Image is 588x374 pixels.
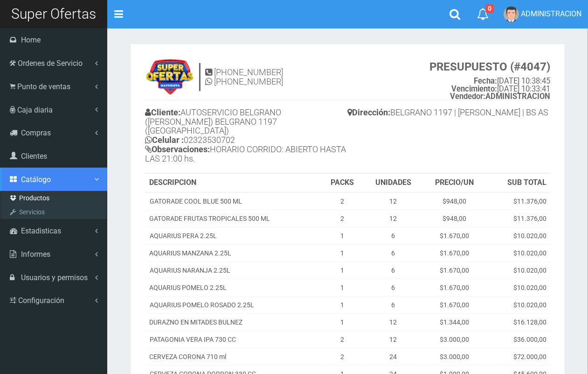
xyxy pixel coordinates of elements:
small: [DATE] 10:38:45 [DATE] 10:33:41 [429,61,550,101]
td: $1.670,00 [423,227,486,244]
td: AQUARIUS MANZANA 2.25L [145,244,321,261]
td: $948,00 [423,192,486,210]
td: $11.376,00 [486,192,550,210]
td: $72.000,00 [486,348,550,365]
a: Productos [3,191,107,205]
td: 1 [321,261,364,279]
td: 12 [364,313,423,331]
strong: PRESUPUESTO (#4047) [429,60,550,73]
td: 12 [364,331,423,348]
td: $3.000,00 [423,348,486,365]
td: $36.000,00 [486,331,550,348]
td: 12 [364,210,423,227]
td: $10.020,00 [486,296,550,313]
td: $1.670,00 [423,296,486,313]
td: 6 [364,244,423,261]
td: 2 [321,331,364,348]
span: Informes [21,250,50,259]
td: 24 [364,348,423,365]
span: Catálogo [21,175,51,184]
td: 1 [321,279,364,296]
h4: BELGRANO 1197 | [PERSON_NAME] | BS AS [348,106,551,122]
td: $948,00 [423,210,486,227]
th: DESCRIPCION [145,174,321,192]
td: CERVEZA CORONA 710 ml [145,348,321,365]
strong: Vendedor: [450,92,485,101]
strong: Vencimiento: [451,85,497,93]
td: $3.000,00 [423,331,486,348]
td: $1.670,00 [423,279,486,296]
td: 6 [364,296,423,313]
td: AQUARIUS POMELO ROSADO 2.25L [145,296,321,313]
td: $10.020,00 [486,227,550,244]
td: 2 [321,210,364,227]
td: 1 [321,296,364,313]
b: Cliente: [145,107,180,117]
h4: [PHONE_NUMBER] [PHONE_NUMBER] [205,68,283,86]
th: UNIDADES [364,174,423,192]
td: 1 [321,244,364,261]
span: ADMINISTRACION [521,9,581,18]
td: DURAZNO EN MITADES BULNEZ [145,313,321,331]
td: 1 [321,313,364,331]
td: $16.128,00 [486,313,550,331]
span: Usuarios y permisos [21,273,88,282]
th: PRECIO/UN [423,174,486,192]
a: Servicios [3,205,107,219]
td: 6 [364,227,423,244]
h4: AUTOSERVICIO BELGRANO ([PERSON_NAME]) BELGRANO 1197 ([GEOGRAPHIC_DATA]) 02323530702 HORARIO CORRI... [145,106,348,168]
td: AQUARIUS POMELO 2.25L [145,279,321,296]
td: GATORADE COOL BLUE 500 ML [145,192,321,210]
td: 2 [321,192,364,210]
span: Estadisticas [21,226,61,235]
td: 12 [364,192,423,210]
td: 6 [364,261,423,279]
td: $11.376,00 [486,210,550,227]
b: Dirección: [348,107,391,117]
td: 2 [321,348,364,365]
td: 6 [364,279,423,296]
b: Observaciones: [145,144,210,154]
span: Compras [21,128,51,137]
span: Configuración [18,296,64,305]
th: PACKS [321,174,364,192]
td: $1.344,00 [423,313,486,331]
td: PATAGONIA VERA IPA 730 CC [145,331,321,348]
span: Clientes [21,152,47,161]
span: Punto de ventas [17,82,70,91]
span: Caja diaria [17,106,53,114]
img: User Image [504,7,519,22]
td: 1 [321,227,364,244]
td: $10.020,00 [486,261,550,279]
td: $1.670,00 [423,261,486,279]
td: AQUARIUS PERA 2.25L [145,227,321,244]
span: Ordenes de Servicio [18,59,83,68]
td: AQUARIUS NARANJA 2.25L [145,261,321,279]
strong: Fecha: [474,77,497,85]
img: 9k= [145,58,194,96]
span: Super Ofertas [11,6,96,22]
span: Home [21,35,41,44]
td: $10.020,00 [486,279,550,296]
b: Celular : [145,135,184,145]
td: $1.670,00 [423,244,486,261]
span: 0 [485,4,494,13]
td: $10.020,00 [486,244,550,261]
th: SUB TOTAL [486,174,550,192]
td: GATORADE FRUTAS TROPICALES 500 ML [145,210,321,227]
b: ADMINISTRACION [450,92,550,101]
